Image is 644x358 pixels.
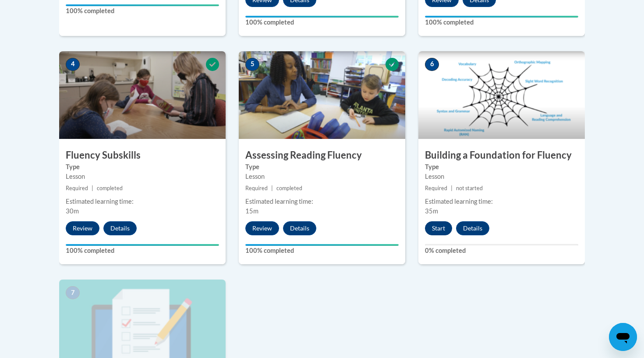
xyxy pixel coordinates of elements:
span: 30m [66,207,79,215]
span: Required [425,185,447,191]
div: Lesson [66,172,219,181]
div: Your progress [245,244,399,246]
span: 7 [66,286,80,299]
div: Estimated learning time: [245,197,399,206]
label: 100% completed [245,18,399,27]
span: | [451,185,453,191]
label: 100% completed [425,18,578,27]
span: | [92,185,93,191]
label: 100% completed [66,6,219,16]
label: Type [66,162,219,172]
span: completed [97,185,123,191]
div: Lesson [425,172,578,181]
div: Your progress [245,16,399,18]
button: Review [245,221,279,235]
h3: Fluency Subskills [59,149,226,162]
span: 35m [425,207,438,215]
span: 6 [425,58,439,71]
img: Course Image [59,51,226,139]
label: 100% completed [245,246,399,255]
button: Details [456,221,489,235]
h3: Assessing Reading Fluency [239,149,405,162]
iframe: Button to launch messaging window [609,323,637,351]
img: Course Image [418,51,585,139]
button: Details [283,221,316,235]
div: Lesson [245,172,399,181]
span: 15m [245,207,258,215]
div: Your progress [425,16,578,18]
div: Estimated learning time: [66,197,219,206]
label: 0% completed [425,246,578,255]
span: not started [456,185,483,191]
label: Type [245,162,399,172]
label: 100% completed [66,246,219,255]
button: Details [103,221,137,235]
div: Your progress [66,4,219,6]
div: Estimated learning time: [425,197,578,206]
span: | [271,185,273,191]
button: Review [66,221,99,235]
span: Required [66,185,88,191]
span: completed [276,185,302,191]
label: Type [425,162,578,172]
span: Required [245,185,268,191]
div: Your progress [66,244,219,246]
span: 5 [245,58,259,71]
img: Course Image [239,51,405,139]
span: 4 [66,58,80,71]
h3: Building a Foundation for Fluency [418,149,585,162]
button: Start [425,221,452,235]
